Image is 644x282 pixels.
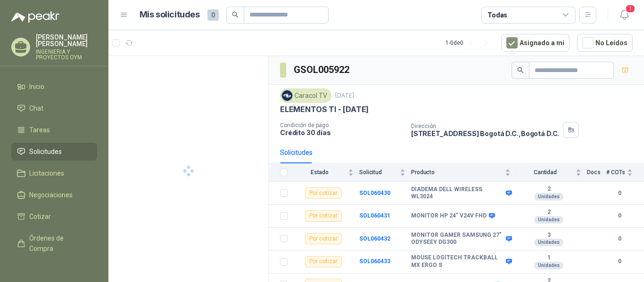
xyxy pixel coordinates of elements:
[534,262,563,269] div: Unidades
[606,211,633,220] b: 0
[29,233,88,254] span: Órdenes de Compra
[29,81,44,92] span: Inicio
[359,235,390,242] a: SOL060432
[29,168,64,178] span: Licitaciones
[411,212,487,220] b: MONITOR HP 24" V24V FHD
[516,163,587,182] th: Cantidad
[11,164,97,182] a: Licitaciones
[305,256,342,267] div: Por cotizar
[411,254,504,269] b: MOUSE LOGITECH TRACKBALL MX ERGO S
[359,258,390,265] a: SOL060433
[517,67,524,73] span: search
[411,186,504,201] b: DIADEMA DELL WIRELESS WL3024
[411,123,559,129] p: Dirección
[29,190,73,200] span: Negociaciones
[577,34,633,52] button: No Leídos
[305,187,342,199] div: Por cotizar
[359,190,390,196] a: SOL060430
[36,34,97,47] p: [PERSON_NAME] [PERSON_NAME]
[29,125,50,135] span: Tareas
[411,163,516,182] th: Producto
[11,229,97,258] a: Órdenes de Compra
[140,8,200,22] h1: Mis solicitudes
[293,169,346,176] span: Estado
[516,209,581,216] b: 2
[305,233,342,244] div: Por cotizar
[616,7,633,24] button: 1
[11,121,97,139] a: Tareas
[305,210,342,222] div: Por cotizar
[282,90,292,101] img: Company Logo
[294,63,351,77] h3: GSOL005922
[11,208,97,226] a: Cotizar
[411,129,559,137] p: [STREET_ADDRESS] Bogotá D.C. , Bogotá D.C.
[411,232,504,246] b: MONITOR GAMER SAMSUNG 27" ODYSEEY DG300
[207,9,219,21] span: 0
[29,103,43,113] span: Chat
[11,78,97,96] a: Inicio
[606,169,625,176] span: # COTs
[11,143,97,161] a: Solicitudes
[359,212,390,219] a: SOL060431
[280,89,331,103] div: Caracol TV
[516,185,581,193] b: 2
[587,163,606,182] th: Docs
[29,211,51,222] span: Cotizar
[534,193,563,201] div: Unidades
[232,11,239,18] span: search
[280,147,313,158] div: Solicitudes
[280,122,404,129] p: Condición de pago
[29,146,62,157] span: Solicitudes
[280,129,404,137] p: Crédito 30 días
[11,186,97,204] a: Negociaciones
[516,254,581,262] b: 1
[359,169,398,176] span: Solicitud
[534,239,563,246] div: Unidades
[625,4,636,13] span: 1
[359,163,411,182] th: Solicitud
[606,163,644,182] th: # COTs
[36,49,97,60] p: INGENIERIA Y PROYECTOS OYM
[11,11,59,23] img: Logo peakr
[280,105,369,114] p: ELEMENTOS TI - [DATE]
[11,99,97,117] a: Chat
[501,34,570,52] button: Asignado a mi
[411,169,503,176] span: Producto
[516,232,581,239] b: 3
[534,216,563,224] div: Unidades
[335,91,354,100] p: [DATE]
[606,234,633,243] b: 0
[606,189,633,198] b: 0
[293,163,359,182] th: Estado
[516,169,574,176] span: Cantidad
[446,35,494,50] div: 1 - 0 de 0
[606,257,633,266] b: 0
[487,10,507,20] div: Todas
